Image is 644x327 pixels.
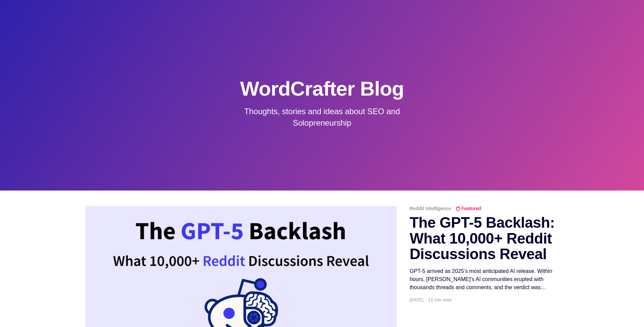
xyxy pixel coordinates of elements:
h1: WordCrafter Blog [86,77,559,100]
a: Reddit Intelligence Featured The GPT-5 Backlash: What 10,000+ Reddit Discussions Reveal GPT-5 arr... [410,206,559,292]
span: Reddit Intelligence [410,206,451,211]
span: Featured [455,206,481,211]
p: Thoughts, stories and ideas about SEO and Solopreneurship [214,106,430,128]
h2: The GPT-5 Backlash: What 10,000+ Reddit Discussions Reveal [410,215,559,262]
span: 12 min read [426,296,452,304]
div: GPT-5 arrived as 2025's most anticipated AI release. Within hours, [PERSON_NAME]'s AI communities... [410,267,559,292]
time: [DATE] [410,296,424,304]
